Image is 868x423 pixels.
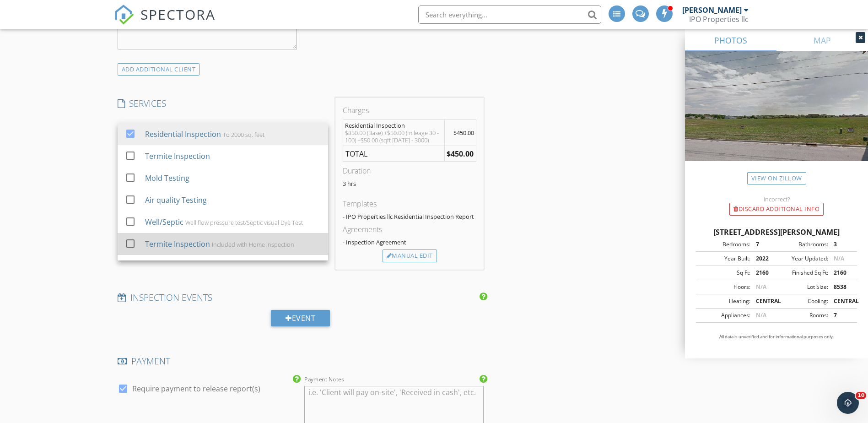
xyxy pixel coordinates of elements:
[685,29,776,51] a: PHOTOS
[834,255,844,262] span: N/A
[271,310,330,326] div: Event
[776,297,828,305] div: Cooling:
[747,172,806,184] a: View on Zillow
[699,297,750,305] div: Heating:
[776,255,828,263] div: Year Updated:
[343,146,444,162] td: TOTAL
[837,392,859,414] iframe: Intercom live chat
[418,5,601,24] input: Search everything...
[828,283,854,291] div: 8538
[776,29,868,51] a: MAP
[729,203,824,216] div: Discard Additional info
[682,5,742,15] div: [PERSON_NAME]
[447,149,474,159] strong: $450.00
[756,283,766,291] span: N/A
[343,198,476,209] div: Templates
[222,131,264,138] div: To 2000 sq. feet
[756,311,766,319] span: N/A
[699,283,750,291] div: Floors:
[776,311,828,320] div: Rooms:
[699,311,750,320] div: Appliances:
[699,240,750,249] div: Bedrooms:
[685,51,868,183] img: streetview
[699,269,750,277] div: Sq Ft:
[699,255,750,263] div: Year Built:
[856,392,866,399] span: 10
[696,334,857,340] p: All data is unverified and for informational purposes only.
[132,384,260,393] label: Require payment to release report(s)
[118,292,484,304] h4: INSPECTION EVENTS
[145,173,189,184] div: Mold Testing
[114,5,134,25] img: The Best Home Inspection Software - Spectora
[750,255,776,263] div: 2022
[453,129,474,137] span: $450.00
[145,151,210,162] div: Termite Inspection
[145,195,206,206] div: Air quality Testing
[343,165,476,176] div: Duration
[185,219,302,226] div: Well flow pressure test/Septic visual Dye Test
[345,129,442,144] div: $350.00 (Base) +$50.00 (mileage 30 - 100) +$50.00 (sqft [DATE] - 3000)
[343,239,476,246] div: - Inspection Agreement
[114,12,216,32] a: SPECTORA
[828,311,854,320] div: 7
[345,122,442,129] div: Residential Inspection
[776,269,828,277] div: Finished Sq Ft:
[828,297,854,305] div: CENTRAL
[343,180,476,187] p: 3 hrs
[140,5,216,24] span: SPECTORA
[828,240,854,249] div: 3
[776,283,828,291] div: Lot Size:
[828,269,854,277] div: 2160
[689,15,749,24] div: IPO Properties llc
[118,98,328,109] h4: SERVICES
[145,217,183,228] div: Well/Septic
[145,239,210,249] div: Termite Inspection
[776,240,828,249] div: Bathrooms:
[343,213,476,220] div: - IPO Properties llc Residential Inspection Report
[685,195,868,203] div: Incorrect?
[343,224,476,235] div: Agreements
[750,269,776,277] div: 2160
[145,129,221,140] div: Residential Inspection
[750,240,776,249] div: 7
[211,241,294,248] div: Included with Home Inspection
[118,355,484,367] h4: PAYMENT
[343,105,476,116] div: Charges
[118,63,200,76] div: ADD ADDITIONAL client
[750,297,776,305] div: CENTRAL
[696,227,857,238] div: [STREET_ADDRESS][PERSON_NAME]
[383,249,437,262] div: Manual Edit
